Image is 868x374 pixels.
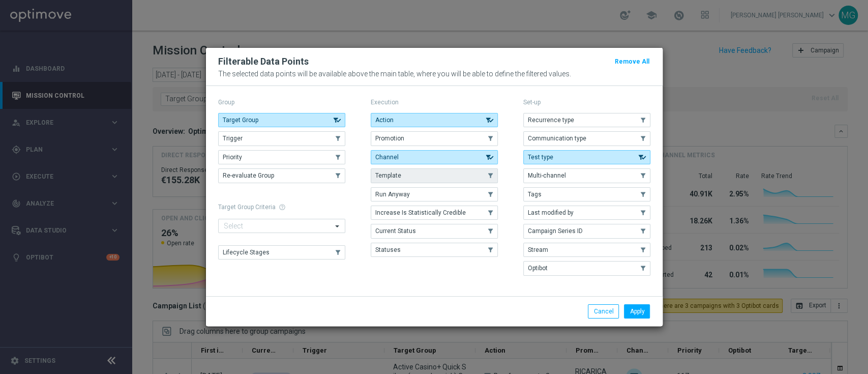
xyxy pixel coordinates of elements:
[371,243,498,257] button: Statuses
[371,224,498,238] button: Current Status
[528,227,583,235] span: Campaign Series ID
[523,131,650,146] button: Communication type
[218,245,345,260] button: Lifecycle Stages
[218,168,345,183] button: Re-evaluate Group
[375,117,394,124] span: Action
[528,154,553,161] span: Test type
[523,206,650,220] button: Last modified by
[223,135,243,142] span: Trigger
[375,227,416,235] span: Current Status
[371,113,498,127] button: Action
[371,168,498,183] button: Template
[371,98,498,106] p: Execution
[218,55,309,68] h2: Filterable Data Points
[528,246,548,253] span: Stream
[523,261,650,275] button: Optibot
[588,304,619,319] button: Cancel
[375,154,399,161] span: Channel
[371,206,498,220] button: Increase Is Statistically Credible
[528,172,566,179] span: Multi-channel
[223,249,270,256] span: Lifecycle Stages
[523,224,650,238] button: Campaign Series ID
[223,117,258,124] span: Target Group
[375,172,401,179] span: Template
[223,154,242,161] span: Priority
[218,204,345,211] h1: Target Group Criteria
[523,98,650,106] p: Set-up
[218,131,345,146] button: Trigger
[375,135,404,142] span: Promotion
[528,117,574,124] span: Recurrence type
[371,150,498,164] button: Channel
[528,191,542,198] span: Tags
[218,98,345,106] p: Group
[375,191,410,198] span: Run Anyway
[523,168,650,183] button: Multi-channel
[375,209,466,216] span: Increase Is Statistically Credible
[279,204,286,211] span: help_outline
[223,172,274,179] span: Re-evaluate Group
[528,209,574,216] span: Last modified by
[523,243,650,257] button: Stream
[371,131,498,146] button: Promotion
[528,265,548,272] span: Optibot
[218,113,345,127] button: Target Group
[218,70,650,78] p: The selected data points will be available above the main table, where you will be able to define...
[523,113,650,127] button: Recurrence type
[528,135,586,142] span: Communication type
[523,150,650,164] button: Test type
[371,187,498,202] button: Run Anyway
[218,150,345,164] button: Priority
[523,187,650,202] button: Tags
[624,304,650,319] button: Apply
[614,56,650,67] button: Remove All
[375,246,401,253] span: Statuses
